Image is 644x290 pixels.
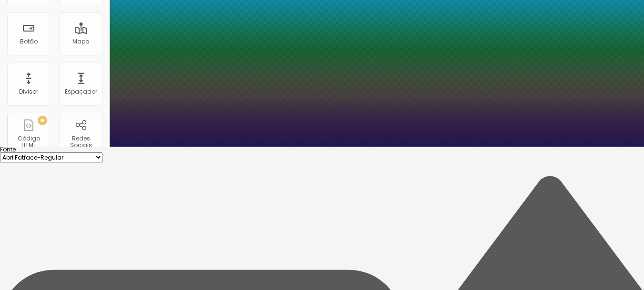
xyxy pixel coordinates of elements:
font: Mapa [72,37,90,45]
font: Espaçador [65,87,97,96]
font: Divisor [19,87,38,96]
font: Código HTML [18,134,40,149]
font: Botão [20,37,38,45]
font: Redes Sociais [70,134,92,149]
